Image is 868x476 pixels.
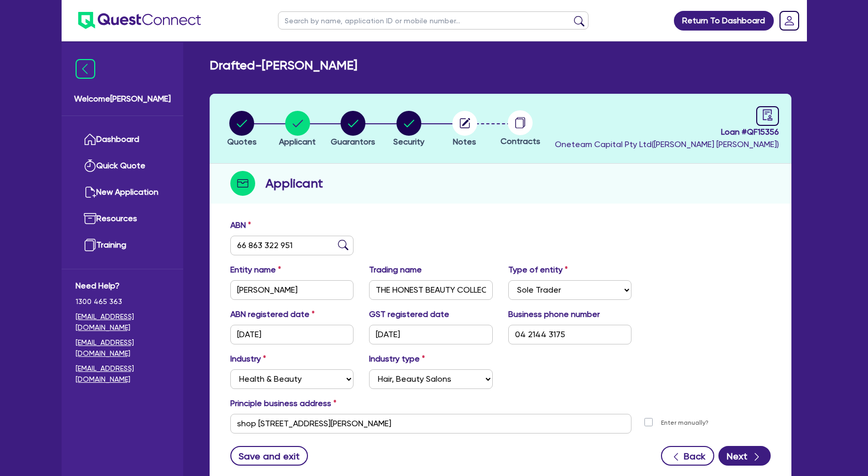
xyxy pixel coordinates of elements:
button: Quotes [227,110,257,149]
a: New Application [76,179,169,206]
a: Return To Dashboard [674,11,774,31]
button: Notes [452,110,478,149]
input: DD / MM / YYYY [230,325,354,344]
img: training [84,239,96,251]
img: quick-quote [84,160,96,172]
label: ABN [230,219,251,232]
label: Type of entity [508,264,568,276]
a: [EMAIL_ADDRESS][DOMAIN_NAME] [76,337,169,359]
span: Loan # QF15356 [555,126,779,138]
a: Resources [76,206,169,232]
img: step-icon [230,171,255,196]
span: Welcome [PERSON_NAME] [74,93,171,105]
img: icon-menu-close [76,59,95,79]
label: Business phone number [508,308,600,321]
h2: Drafted - [PERSON_NAME] [210,58,357,73]
span: Applicant [279,137,316,147]
button: Next [718,446,771,466]
span: Notes [453,137,476,147]
h2: Applicant [266,174,323,193]
a: Dropdown toggle [776,7,803,34]
button: Save and exit [230,446,308,466]
button: Back [661,446,714,466]
button: Security [393,110,425,149]
span: audit [762,109,773,121]
a: Training [76,232,169,258]
a: [EMAIL_ADDRESS][DOMAIN_NAME] [76,311,169,333]
span: Guarantors [331,137,375,147]
img: new-application [84,186,96,198]
a: Dashboard [76,126,169,153]
img: resources [84,212,96,225]
label: Principle business address [230,397,336,410]
label: ABN registered date [230,308,315,321]
button: Guarantors [330,110,376,149]
a: Quick Quote [76,153,169,179]
a: [EMAIL_ADDRESS][DOMAIN_NAME] [76,363,169,385]
img: quest-connect-logo-blue [78,12,201,29]
label: Trading name [369,264,422,276]
span: Contracts [501,136,540,146]
a: audit [756,106,779,126]
span: Oneteam Capital Pty Ltd ( [PERSON_NAME] [PERSON_NAME] ) [555,139,779,149]
span: Quotes [227,137,257,147]
button: Applicant [278,110,316,149]
label: Enter manually? [661,418,709,428]
input: Search by name, application ID or mobile number... [278,11,589,30]
label: GST registered date [369,308,449,321]
label: Industry [230,353,266,365]
input: DD / MM / YYYY [369,325,493,344]
img: abn-lookup icon [338,240,348,250]
span: 1300 465 363 [76,296,169,307]
label: Entity name [230,264,281,276]
label: Industry type [369,353,425,365]
span: Need Help? [76,280,169,292]
span: Security [393,137,424,147]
